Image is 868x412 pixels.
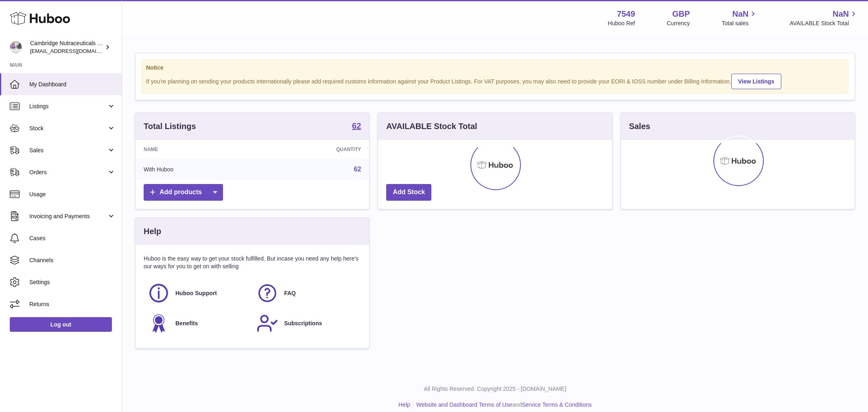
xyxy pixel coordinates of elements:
div: Huboo Ref [608,20,635,27]
span: Subscriptions [284,320,322,327]
span: Cases [29,234,116,242]
th: Name [136,140,259,159]
span: Invoicing and Payments [29,213,107,220]
a: Subscriptions [256,312,357,334]
a: Help [398,401,410,408]
h3: Total Listings [144,121,196,132]
span: Orders [29,169,107,176]
strong: 7549 [617,9,635,20]
span: NaN [732,9,748,20]
span: My Dashboard [29,81,116,88]
p: All Rights Reserved. Copyright 2025 - [DOMAIN_NAME] [129,385,861,393]
div: If you're planning on sending your products internationally please add required customs informati... [146,72,844,89]
a: View Listings [731,74,781,89]
p: Huboo is the easy way to get your stock fulfilled. But incase you need any help here's our ways f... [144,255,361,270]
span: Stock [29,125,107,132]
span: Listings [29,103,107,110]
h3: AVAILABLE Stock Total [386,121,477,132]
a: FAQ [256,282,357,304]
li: and [413,401,592,409]
td: With Huboo [136,159,259,180]
div: Cambridge Nutraceuticals Ltd [30,39,103,55]
strong: GBP [672,9,690,20]
span: Total sales [722,20,758,27]
span: FAQ [284,289,296,297]
a: Website and Dashboard Terms of Use [416,401,512,408]
a: Log out [10,317,112,332]
a: Service Terms & Conditions [522,401,592,408]
a: Huboo Support [148,282,248,304]
a: NaN Total sales [722,9,758,27]
h3: Sales [629,121,650,132]
a: Add products [144,184,223,201]
span: Usage [29,191,116,198]
strong: Notice [146,64,844,72]
span: Settings [29,278,116,286]
a: NaN AVAILABLE Stock Total [789,9,858,27]
a: Add Stock [386,184,431,201]
span: Huboo Support [175,289,217,297]
span: [EMAIL_ADDRESS][DOMAIN_NAME] [30,48,120,54]
a: Benefits [148,312,248,334]
h3: Help [144,226,161,237]
a: 62 [354,166,361,173]
span: Channels [29,256,116,264]
span: Benefits [175,320,198,327]
span: Returns [29,300,116,308]
th: Quantity [259,140,369,159]
a: 62 [352,122,361,131]
span: Sales [29,147,107,154]
img: qvc@camnutra.com [10,41,22,53]
strong: 62 [352,122,361,130]
div: Currency [667,20,690,27]
span: AVAILABLE Stock Total [789,20,858,27]
span: NaN [833,9,849,20]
